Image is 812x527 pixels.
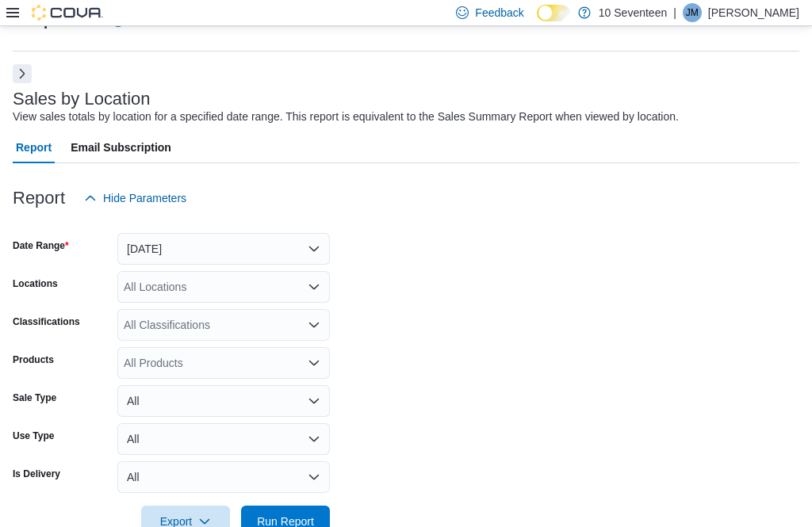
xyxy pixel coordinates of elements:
p: 10 Seventeen [599,3,667,22]
h3: Sales by Location [13,90,151,109]
button: Open list of options [308,319,320,331]
label: Date Range [13,239,69,252]
button: All [117,461,330,493]
button: Open list of options [308,357,320,369]
h3: Report [13,189,65,208]
span: Feedback [475,5,523,21]
p: [PERSON_NAME] [708,3,799,22]
label: Sale Type [13,391,56,404]
button: Next [13,64,32,83]
div: Jeremy Mead [683,3,702,22]
div: View sales totals by location for a specified date range. This report is equivalent to the Sales ... [13,109,679,125]
label: Use Type [13,430,54,442]
button: All [117,385,330,417]
input: Dark Mode [537,5,570,21]
button: [DATE] [117,233,330,265]
label: Locations [13,277,58,290]
button: All [117,423,330,455]
span: JM [686,3,699,22]
img: Cova [32,5,103,21]
span: Hide Parameters [103,190,186,206]
label: Is Delivery [13,468,60,480]
button: Open list of options [308,281,320,293]
label: Products [13,353,54,366]
span: Report [16,132,52,163]
p: | [673,3,676,22]
span: Email Subscription [71,132,171,163]
label: Classifications [13,315,80,328]
span: Dark Mode [537,21,538,22]
button: Hide Parameters [78,182,193,214]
